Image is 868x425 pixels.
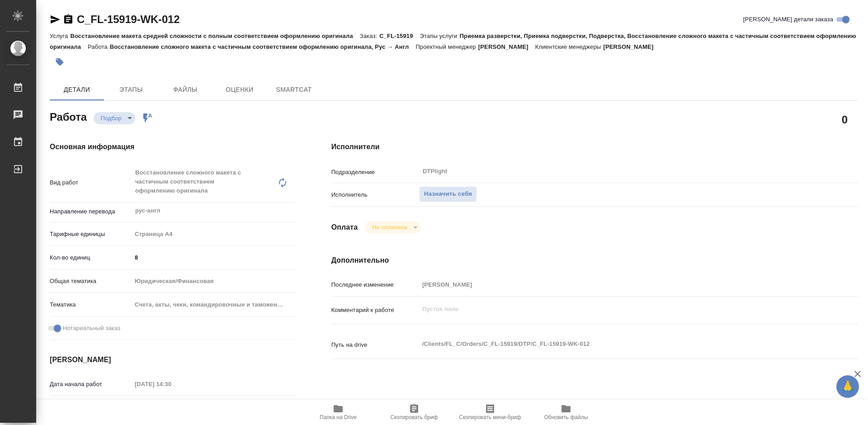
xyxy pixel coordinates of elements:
input: Пустое поле [132,378,211,391]
div: Счета, акты, чеки, командировочные и таможенные документы [132,297,295,312]
p: [PERSON_NAME] [478,43,535,50]
button: Подбор [98,114,124,122]
span: Оценки [218,84,261,95]
button: Скопировать мини-бриф [452,400,528,425]
button: Скопировать ссылку [63,14,74,25]
p: Восстановление макета средней сложности с полным соответствием оформлению оригинала [70,33,359,39]
button: Скопировать ссылку для ЯМессенджера [50,14,61,25]
div: Подбор [94,112,135,124]
span: Детали [55,84,99,95]
p: Общая тематика [50,277,132,286]
div: Подбор [365,221,420,233]
a: C_FL-15919-WK-012 [77,13,179,25]
button: Обновить файлы [528,400,604,425]
p: Клиентские менеджеры [535,43,604,50]
p: Услуга [50,33,70,39]
p: Комментарий к работе [331,306,419,315]
button: Назначить себя [419,186,477,202]
span: Папка на Drive [320,414,357,420]
span: Назначить себя [424,189,472,199]
p: [PERSON_NAME] [603,43,660,50]
p: Вид работ [50,178,132,187]
input: Пустое поле [419,278,814,291]
p: Работа [88,43,110,50]
h2: 0 [842,112,848,127]
div: Юридическая/Финансовая [132,274,295,289]
span: [PERSON_NAME] детали заказа [743,15,833,24]
span: Нотариальный заказ [63,324,120,333]
h4: Оплата [331,222,358,233]
p: C_FL-15919 [379,33,420,39]
p: Дата начала работ [50,380,132,389]
p: Подразделение [331,168,419,177]
input: ✎ Введи что-нибудь [132,251,295,264]
span: Скопировать мини-бриф [459,414,521,420]
p: Кол-во единиц [50,253,132,262]
p: Этапы услуги [420,33,460,39]
p: Тарифные единицы [50,230,132,239]
p: Восстановление сложного макета с частичным соответствием оформлению оригинала, Рус → Англ [110,43,416,50]
p: Проектный менеджер [415,43,478,50]
button: Скопировать бриф [376,400,452,425]
span: Обновить файлы [544,414,588,420]
button: 🙏 [836,375,859,398]
span: SmartCat [272,84,316,95]
button: Добавить тэг [50,52,70,72]
div: Страница А4 [132,227,295,242]
h4: [PERSON_NAME] [50,354,295,365]
h4: Исполнители [331,142,858,152]
textarea: /Clients/FL_C/Orders/C_FL-15919/DTP/C_FL-15919-WK-012 [419,336,814,352]
p: Тематика [50,300,132,309]
span: Файлы [164,84,207,95]
p: Исполнитель [331,190,419,199]
p: Путь на drive [331,340,419,349]
h4: Основная информация [50,142,295,152]
p: Заказ: [360,33,379,39]
span: 🙏 [840,377,855,396]
span: Этапы [109,84,153,95]
p: Направление перевода [50,207,132,216]
h2: Работа [50,108,87,124]
p: Последнее изменение [331,280,419,289]
h4: Дополнительно [331,255,858,266]
button: Не оплачена [369,223,410,231]
span: Скопировать бриф [390,414,438,420]
button: Папка на Drive [300,400,376,425]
